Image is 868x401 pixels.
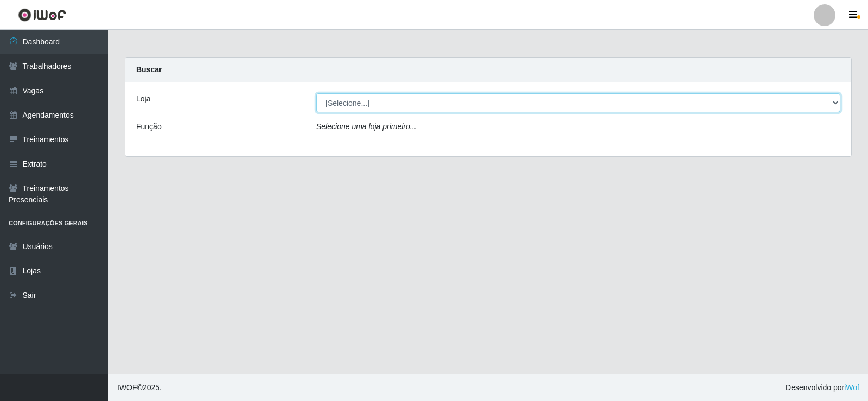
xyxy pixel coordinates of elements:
[316,122,416,131] i: Selecione uma loja primeiro...
[136,121,162,132] label: Função
[117,382,162,393] span: © 2025 .
[786,382,859,393] span: Desenvolvido por
[117,383,137,392] span: IWOF
[844,383,859,392] a: iWof
[136,93,150,105] label: Loja
[136,65,162,74] strong: Buscar
[18,8,66,22] img: CoreUI Logo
